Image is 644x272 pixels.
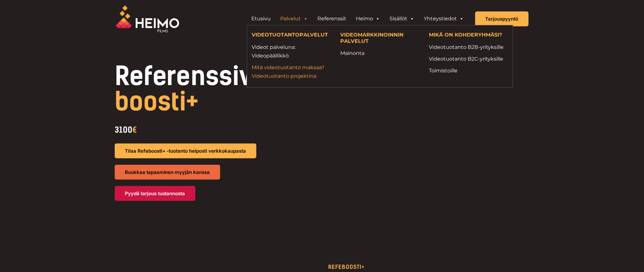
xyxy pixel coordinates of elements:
[351,12,385,25] a: Heimo
[252,32,331,39] h4: VIDEOTUOTANTOPALVELUT
[429,43,508,51] a: Videotuotanto B2B-yrityksille
[247,12,276,25] a: Etusivu
[313,12,351,25] a: Referenssit
[115,143,256,158] a: Tilaa Refeboosti+ -tuotanto helposti verkkokaupasta
[419,12,469,25] a: Yhteystiedot
[475,11,529,26] a: Tarjouspyyntö
[115,63,365,114] h1: Referenssivideo:
[429,32,508,39] h4: MIKÄ ON KOHDERYHMÄSI?
[252,43,331,60] a: Videot palveluna: Videopäällikkö
[115,61,361,117] span: Refeboosti+
[125,170,210,175] span: Buukkaa tapaaminen myyjän kanssa
[429,55,508,63] a: Videotuotanto B2C-yrityksille
[340,32,419,45] h4: VIDEOMARKKINOINNIN PALVELUT
[115,186,195,201] a: Pyydä tarjous tuotannosta
[116,5,179,32] img: Heimo Filmsin logo
[125,149,246,153] span: Tilaa Refeboosti+ -tuotanto helposti verkkokaupasta
[340,49,419,57] a: Mainonta
[244,12,472,25] aside: Header Widget 1
[115,165,220,180] a: Buukkaa tapaaminen myyjän kanssa
[329,264,529,270] p: Refeboosti+
[132,125,137,135] span: €
[125,191,185,196] span: Pyydä tarjous tuotannosta
[115,123,365,137] div: 3100
[276,12,313,25] a: Palvelut
[385,12,419,25] a: Sisällöt
[252,63,331,80] a: Mitä videotuotanto maksaa?Videotuotanto projektina
[429,66,508,75] a: Toimistoille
